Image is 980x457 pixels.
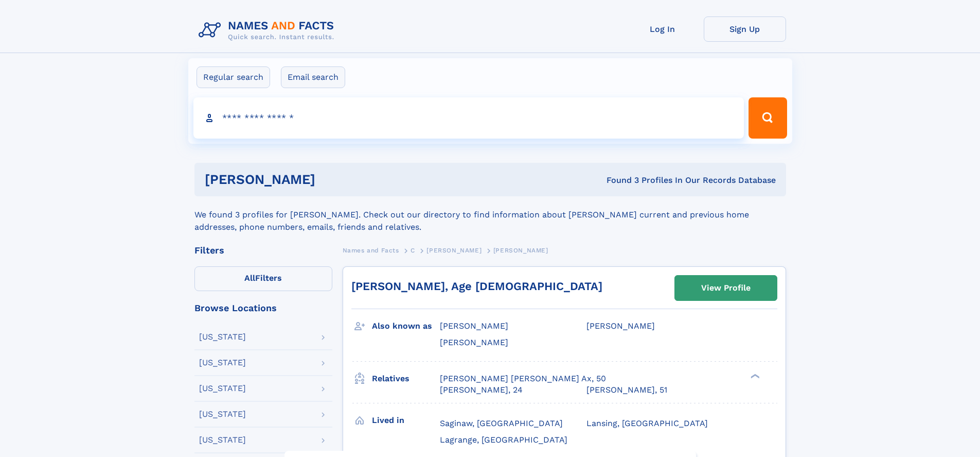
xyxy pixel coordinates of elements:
[586,418,708,428] span: Lansing, [GEOGRAPHIC_DATA]
[343,244,399,257] a: Names and Facts
[194,266,332,291] label: Filters
[621,16,704,42] a: Log In
[199,359,246,367] div: [US_STATE]
[281,66,345,88] label: Email search
[440,321,508,331] span: [PERSON_NAME]
[193,97,744,139] input: search input
[199,436,246,444] div: [US_STATE]
[748,373,760,379] div: ❯
[372,412,440,429] h3: Lived in
[461,175,776,186] div: Found 3 Profiles In Our Records Database
[440,418,563,428] span: Saginaw, [GEOGRAPHIC_DATA]
[199,333,246,341] div: [US_STATE]
[194,246,332,255] div: Filters
[749,97,787,139] button: Search Button
[440,337,508,347] span: [PERSON_NAME]
[205,173,461,186] h1: [PERSON_NAME]
[372,370,440,387] h3: Relatives
[701,276,751,300] div: View Profile
[426,244,482,257] a: [PERSON_NAME]
[704,16,786,42] a: Sign Up
[199,410,246,418] div: [US_STATE]
[586,321,655,331] span: [PERSON_NAME]
[194,196,786,233] div: We found 3 profiles for [PERSON_NAME]. Check out our directory to find information about [PERSON_...
[194,303,332,313] div: Browse Locations
[197,66,270,88] label: Regular search
[493,247,548,254] span: [PERSON_NAME]
[411,247,415,254] span: C
[411,244,415,257] a: C
[372,317,440,335] h3: Also known as
[351,280,602,293] a: [PERSON_NAME], Age [DEMOGRAPHIC_DATA]
[426,247,482,254] span: [PERSON_NAME]
[675,276,777,300] a: View Profile
[586,384,667,396] a: [PERSON_NAME], 51
[440,384,523,396] a: [PERSON_NAME], 24
[199,384,246,393] div: [US_STATE]
[440,435,567,445] span: Lagrange, [GEOGRAPHIC_DATA]
[194,16,343,44] img: Logo Names and Facts
[440,373,606,384] a: [PERSON_NAME] [PERSON_NAME] Ax, 50
[244,273,255,283] span: All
